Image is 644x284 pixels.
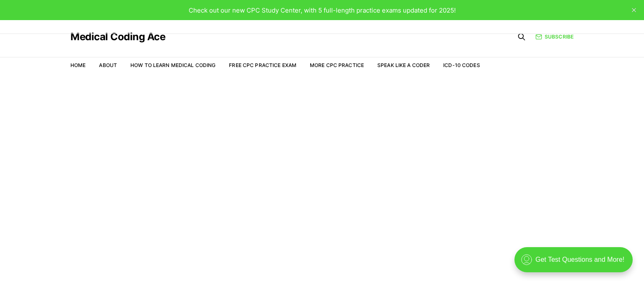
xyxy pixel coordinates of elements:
button: close [627,3,641,17]
iframe: portal-trigger [507,243,644,284]
a: Free CPC Practice Exam [229,62,296,68]
a: Speak Like a Coder [377,62,430,68]
a: About [99,62,117,68]
a: Medical Coding Ace [70,32,165,42]
a: How to Learn Medical Coding [130,62,216,68]
a: Home [70,62,86,68]
a: Subscribe [535,33,574,41]
a: More CPC Practice [310,62,364,68]
a: ICD-10 Codes [443,62,480,68]
span: Check out our new CPC Study Center, with 5 full-length practice exams updated for 2025! [189,6,456,14]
